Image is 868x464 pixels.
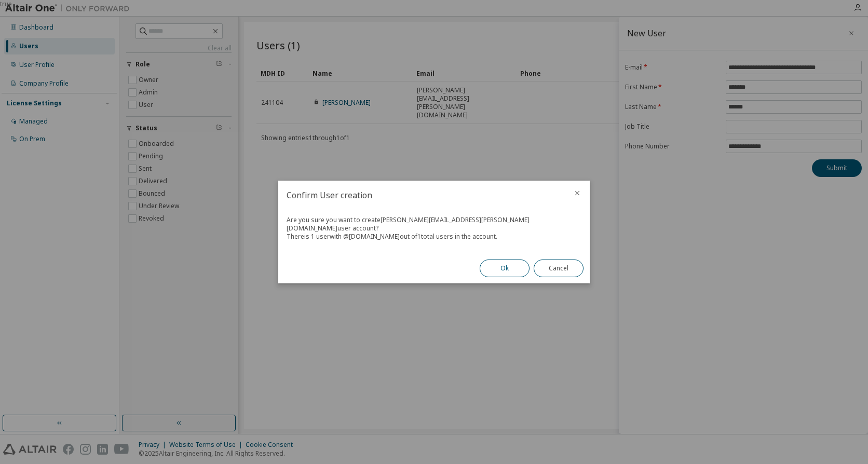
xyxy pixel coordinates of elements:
[287,233,581,241] div: There is 1 user with @ [DOMAIN_NAME] out of 1 total users in the account.
[573,189,581,197] button: close
[480,260,530,277] button: Ok
[278,181,565,210] h2: Confirm User creation
[534,260,584,277] button: Cancel
[287,216,581,233] div: Are you sure you want to create [PERSON_NAME][EMAIL_ADDRESS][PERSON_NAME][DOMAIN_NAME] user account?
